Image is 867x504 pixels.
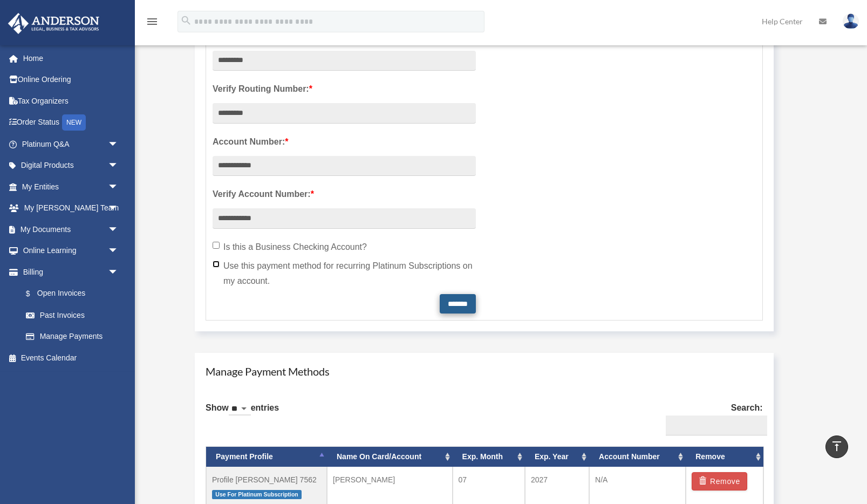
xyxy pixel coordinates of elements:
[213,81,476,97] label: Verify Routing Number:
[8,197,135,219] a: My [PERSON_NAME] Teamarrow_drop_down
[213,258,476,289] label: Use this payment method for recurring Platinum Subscriptions on my account.
[206,400,279,426] label: Show entries
[327,447,453,467] th: Name On Card/Account: activate to sort column ascending
[453,447,525,467] th: Exp. Month: activate to sort column ascending
[108,240,129,262] span: arrow_drop_down
[692,472,747,491] button: Remove
[15,304,135,326] a: Past Invoices
[108,197,129,220] span: arrow_drop_down
[8,47,135,69] a: Home
[8,69,135,91] a: Online Ordering
[8,176,135,197] a: My Entitiesarrow_drop_down
[146,15,159,28] i: menu
[5,13,103,34] img: Anderson Advisors Platinum Portal
[589,447,686,467] th: Account Number: activate to sort column ascending
[843,13,859,29] img: User Pic
[8,155,135,176] a: Digital Productsarrow_drop_down
[206,447,327,467] th: Payment Profile: activate to sort column descending
[15,283,135,305] a: $Open Invoices
[8,347,135,369] a: Events Calendar
[108,219,129,241] span: arrow_drop_down
[212,490,302,499] span: Use For Platinum Subscription
[8,219,135,240] a: My Documentsarrow_drop_down
[686,447,763,467] th: Remove: activate to sort column ascending
[830,440,843,453] i: vertical_align_top
[180,15,192,26] i: search
[525,447,589,467] th: Exp. Year: activate to sort column ascending
[213,240,476,255] label: Is this a Business Checking Account?
[146,19,159,28] a: menu
[108,176,129,198] span: arrow_drop_down
[213,187,476,202] label: Verify Account Number:
[8,90,135,112] a: Tax Organizers
[8,133,135,155] a: Platinum Q&Aarrow_drop_down
[213,134,476,149] label: Account Number:
[62,114,86,131] div: NEW
[213,261,220,268] input: Use this payment method for recurring Platinum Subscriptions on my account.
[108,261,129,283] span: arrow_drop_down
[8,261,135,283] a: Billingarrow_drop_down
[108,133,129,155] span: arrow_drop_down
[32,287,37,301] span: $
[825,435,848,458] a: vertical_align_top
[666,416,767,436] input: Search:
[108,155,129,177] span: arrow_drop_down
[206,364,763,379] h4: Manage Payment Methods
[15,326,129,348] a: Manage Payments
[8,112,135,134] a: Order StatusNEW
[213,242,220,249] input: Is this a Business Checking Account?
[229,403,251,416] select: Showentries
[8,240,135,262] a: Online Learningarrow_drop_down
[661,400,763,436] label: Search:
